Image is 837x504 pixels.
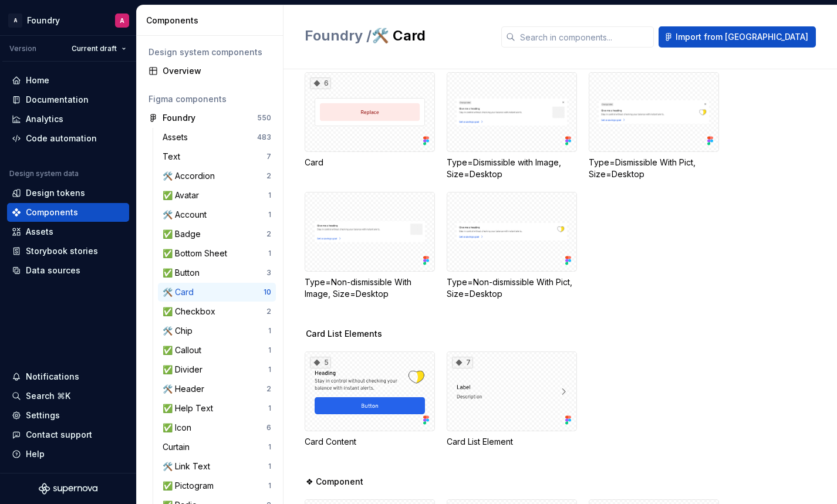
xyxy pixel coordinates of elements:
a: Assets483 [158,128,276,147]
div: Foundry [27,15,60,26]
button: Search ⌘K [7,387,129,405]
div: 1 [268,249,271,258]
a: Code automation [7,129,129,148]
div: 7Card List Element [447,351,577,448]
input: Search in components... [515,26,654,48]
div: 10 [264,287,271,297]
a: ✅ Divider1 [158,360,276,379]
div: Card List Element [447,436,577,448]
div: Curtain [163,441,194,453]
div: 1 [268,442,271,452]
span: Foundry / [305,27,372,44]
div: 1 [268,210,271,219]
a: ✅ Icon6 [158,418,276,437]
button: AFoundryA [2,8,134,33]
div: Design tokens [26,187,85,199]
a: Home [7,71,129,90]
a: Text7 [158,147,276,166]
div: Assets [26,226,53,238]
div: Data sources [26,265,80,276]
div: 7 [266,152,271,161]
div: A [8,13,22,28]
div: Text [163,151,185,163]
div: 🛠️ Link Text [163,461,215,472]
div: Contact support [26,429,92,441]
div: Search ⌘K [26,390,70,402]
div: 6Card [305,72,435,180]
a: 🛠️ Account1 [158,205,276,224]
div: Type=Dismissible With Pict, Size=Desktop [589,157,719,180]
div: 1 [268,191,271,200]
div: ✅ Avatar [163,190,204,201]
div: 3 [266,268,271,278]
a: Documentation [7,90,129,109]
div: ✅ Help Text [163,402,218,414]
div: Type=Non-dismissible With Image, Size=Desktop [305,276,435,300]
div: 483 [257,133,271,142]
div: Type=Dismissible with Image, Size=Desktop [447,157,577,180]
span: ❖ Component [306,476,363,488]
a: ✅ Badge2 [158,225,276,243]
span: Import from [GEOGRAPHIC_DATA] [676,31,808,43]
div: 6 [310,77,331,89]
button: Current draft [66,40,131,57]
div: Design system data [9,169,79,178]
div: 🛠️ Account [163,209,211,221]
div: 1 [268,462,271,471]
div: Components [26,207,78,218]
div: Code automation [26,133,97,144]
a: ✅ Button3 [158,263,276,282]
a: ✅ Callout1 [158,341,276,360]
div: Settings [26,410,60,421]
div: Notifications [26,371,79,383]
div: Documentation [26,94,89,106]
a: Storybook stories [7,242,129,261]
div: 🛠️ Header [163,383,209,395]
div: 🛠️ Card [163,286,198,298]
a: ✅ Help Text1 [158,399,276,418]
a: 🛠️ Link Text1 [158,457,276,476]
a: Analytics [7,110,129,128]
div: 🛠️ Chip [163,325,197,337]
div: ✅ Bottom Sheet [163,248,232,259]
div: 2 [266,384,271,394]
div: 1 [268,481,271,491]
a: Components [7,203,129,222]
a: Assets [7,222,129,241]
div: 2 [266,307,271,316]
a: 🛠️ Accordion2 [158,167,276,185]
div: Assets [163,131,193,143]
div: Foundry [163,112,195,124]
div: Type=Non-dismissible With Image, Size=Desktop [305,192,435,300]
div: 7 [452,357,473,368]
div: ✅ Pictogram [163,480,218,492]
a: 🛠️ Chip1 [158,322,276,340]
div: ✅ Divider [163,364,207,376]
div: Home [26,75,49,86]
div: 1 [268,326,271,336]
div: ✅ Callout [163,344,206,356]
a: 🛠️ Header2 [158,380,276,398]
div: 6 [266,423,271,432]
div: Components [146,15,278,26]
a: Curtain1 [158,438,276,456]
div: Storybook stories [26,245,98,257]
div: 5 [310,357,331,368]
div: 1 [268,365,271,374]
div: Help [26,448,45,460]
div: Card Content [305,436,435,448]
a: Settings [7,406,129,425]
div: ✅ Badge [163,228,205,240]
div: Design system components [148,46,271,58]
div: Version [9,44,36,53]
a: Supernova Logo [39,483,97,495]
a: Foundry550 [144,109,276,127]
div: 1 [268,346,271,355]
div: ✅ Checkbox [163,306,220,317]
div: ✅ Button [163,267,204,279]
a: ✅ Bottom Sheet1 [158,244,276,263]
div: ✅ Icon [163,422,196,434]
a: Design tokens [7,184,129,202]
div: Card [305,157,435,168]
button: Notifications [7,367,129,386]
